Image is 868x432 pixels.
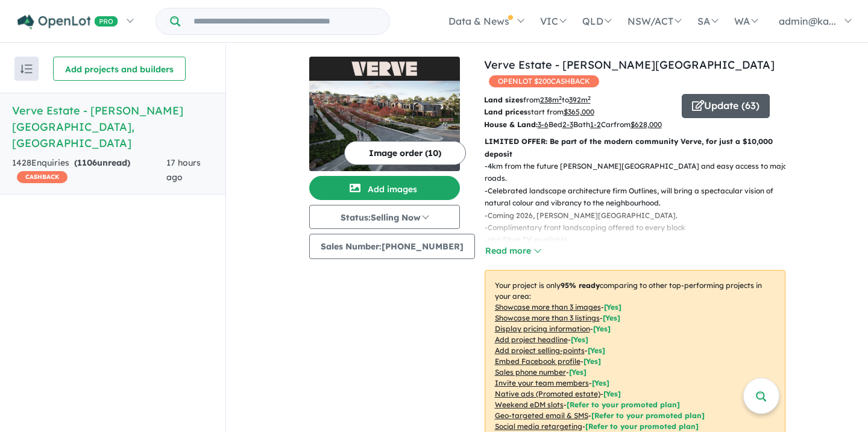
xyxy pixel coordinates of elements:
b: Land sizes [484,95,523,104]
u: 392 m [569,95,591,104]
sup: 2 [588,95,591,101]
span: OPENLOT $ 200 CASHBACK [489,75,599,87]
p: - 4km from the future [PERSON_NAME][GEOGRAPHIC_DATA] and easy access to major roads. [485,160,795,185]
div: 1428 Enquir ies [12,156,166,185]
b: 95 % ready [561,281,600,290]
u: Geo-targeted email & SMS [495,411,588,420]
span: [Refer to your promoted plan] [567,400,680,409]
b: Land prices [484,107,527,116]
img: Verve Estate - Clyde North [309,81,460,171]
span: [ Yes ] [592,378,609,387]
input: Try estate name, suburb, builder or developer [183,8,387,34]
button: Add images [309,176,460,200]
u: 2-3 [562,120,573,129]
p: LIMITED OFFER: Be part of the modern community Verve, for just a $10,000 deposit [485,136,785,160]
u: Sales phone number [495,368,566,377]
u: Social media retargeting [495,422,582,431]
span: [ Yes ] [603,313,620,322]
span: 1106 [77,157,97,168]
span: 17 hours ago [166,157,201,183]
span: [ Yes ] [604,302,621,311]
img: Openlot PRO Logo White [17,14,118,30]
u: Add project selling-points [495,346,585,355]
img: Verve Estate - Clyde North Logo [314,61,455,76]
u: Embed Facebook profile [495,357,580,366]
img: sort.svg [20,64,33,74]
span: [ Yes ] [593,324,611,333]
p: - Coming 2026, [PERSON_NAME][GEOGRAPHIC_DATA]. [485,210,795,222]
span: [Refer to your promoted plan] [585,422,699,431]
button: Image order (10) [344,141,466,165]
p: from [484,94,673,106]
p: - Complimentary front landscaping offered to every block [485,222,795,234]
h5: Verve Estate - [PERSON_NAME][GEOGRAPHIC_DATA] , [GEOGRAPHIC_DATA] [12,102,213,151]
b: House & Land: [484,120,538,129]
button: Sales Number:[PHONE_NUMBER] [309,234,475,259]
span: [ Yes ] [588,346,605,355]
span: [ Yes ] [571,335,588,344]
button: Update (63) [682,94,770,118]
p: - nbn Fibre TV available [485,234,795,246]
button: Status:Selling Now [309,205,460,229]
sup: 2 [559,95,562,101]
span: [ Yes ] [569,368,587,377]
u: 1-2 [590,120,601,129]
p: Bed Bath Car from [484,119,673,131]
span: admin@ka... [779,15,836,27]
u: Display pricing information [495,324,590,333]
button: Add projects and builders [53,57,186,81]
u: Invite your team members [495,378,589,387]
span: [Yes] [603,389,621,398]
u: $ 365,000 [564,107,594,116]
u: Showcase more than 3 images [495,302,601,311]
span: to [562,95,591,104]
span: [ Yes ] [583,357,601,366]
u: Showcase more than 3 listings [495,313,600,322]
u: 3-6 [538,120,549,129]
u: Native ads (Promoted estate) [495,389,600,398]
p: start from [484,106,673,118]
u: Weekend eDM slots [495,400,564,409]
strong: ( unread) [74,157,130,168]
a: Verve Estate - Clyde North LogoVerve Estate - Clyde North [309,57,460,171]
span: CASHBACK [17,171,68,183]
u: $ 628,000 [631,120,662,129]
button: Read more [485,244,541,258]
span: [Refer to your promoted plan] [591,411,705,420]
a: Verve Estate - [PERSON_NAME][GEOGRAPHIC_DATA] [484,58,775,72]
u: Add project headline [495,335,568,344]
p: - Celebrated landscape architecture firm Outlines, will bring a spectacular vision of natural col... [485,185,795,210]
u: 238 m [540,95,562,104]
